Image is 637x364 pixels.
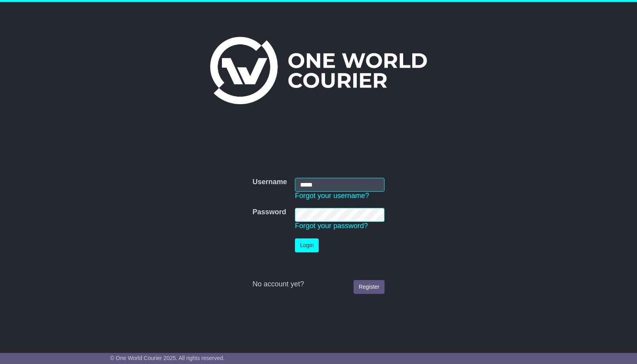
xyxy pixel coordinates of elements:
[253,208,286,217] label: Password
[253,280,384,289] div: No account yet?
[210,37,427,104] img: One World
[110,355,225,361] span: © One World Courier 2025. All rights reserved.
[295,238,319,252] button: Login
[295,222,368,230] a: Forgot your password?
[253,178,287,187] label: Username
[295,192,369,200] a: Forgot your username?
[354,280,384,294] a: Register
